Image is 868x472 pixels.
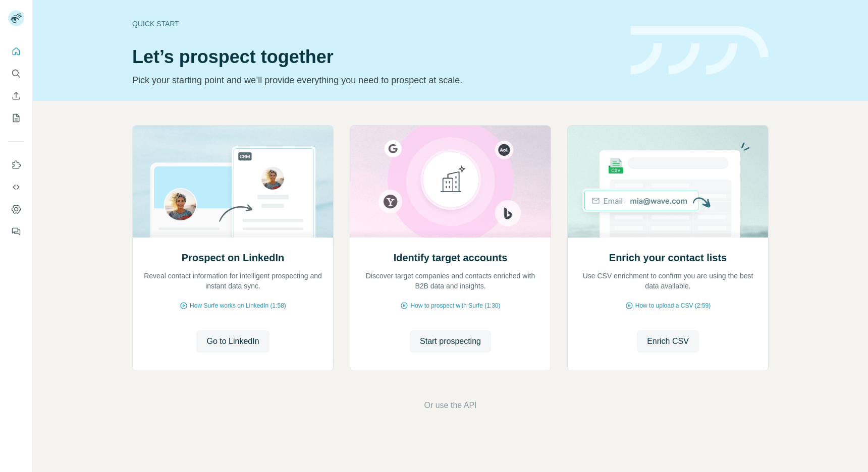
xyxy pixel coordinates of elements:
[182,251,284,265] h2: Prospect on LinkedIn
[410,301,500,310] span: How to prospect with Surfe (1:30)
[132,73,619,87] p: Pick your starting point and we’ll provide everything you need to prospect at scale.
[8,42,24,61] button: Quick start
[410,330,491,352] button: Start prospecting
[424,399,476,411] button: Or use the API
[8,200,24,218] button: Dashboard
[609,251,727,265] h2: Enrich your contact lists
[8,178,24,196] button: Use Surfe API
[196,330,269,352] button: Go to LinkedIn
[637,330,699,352] button: Enrich CSV
[143,271,323,291] p: Reveal contact information for intelligent prospecting and instant data sync.
[635,301,711,310] span: How to upload a CSV (2:59)
[206,335,259,347] span: Go to LinkedIn
[350,126,551,238] img: Identify target accounts
[420,335,481,347] span: Start prospecting
[567,126,769,238] img: Enrich your contact lists
[132,47,619,67] h1: Let’s prospect together
[631,26,769,75] img: banner
[132,19,619,29] div: Quick start
[360,271,540,291] p: Discover target companies and contacts enriched with B2B data and insights.
[8,109,24,127] button: My lists
[8,65,24,83] button: Search
[647,335,689,347] span: Enrich CSV
[8,156,24,174] button: Use Surfe on LinkedIn
[8,87,24,105] button: Enrich CSV
[578,271,758,291] p: Use CSV enrichment to confirm you are using the best data available.
[394,251,508,265] h2: Identify target accounts
[190,301,286,310] span: How Surfe works on LinkedIn (1:58)
[132,126,334,238] img: Prospect on LinkedIn
[8,222,24,241] button: Feedback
